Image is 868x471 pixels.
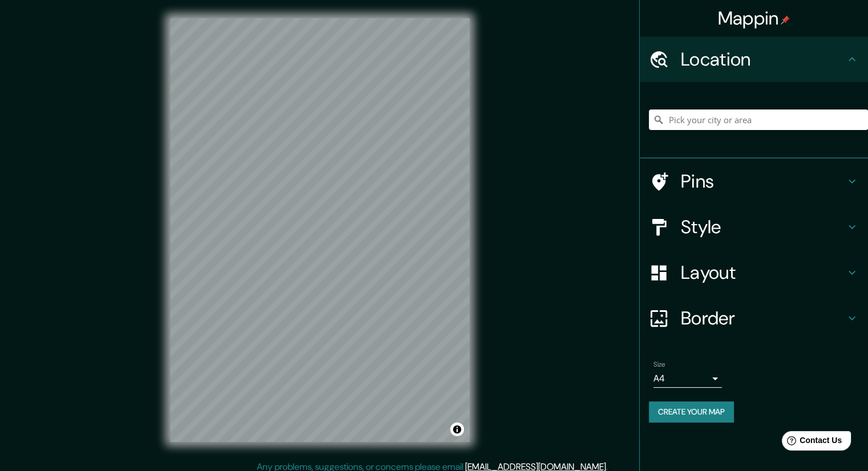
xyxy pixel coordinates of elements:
div: Pins [640,159,868,204]
h4: Style [681,216,845,238]
div: Layout [640,250,868,295]
h4: Border [681,307,845,330]
input: Pick your city or area [649,109,868,130]
img: pin-icon.png [781,15,790,25]
h4: Pins [681,170,845,193]
button: Create your map [649,401,734,423]
div: Location [640,36,868,82]
div: A4 [653,370,722,388]
h4: Location [681,48,845,71]
canvas: Map [170,18,470,442]
label: Size [653,360,665,370]
div: Border [640,295,868,341]
iframe: Help widget launcher [766,427,855,458]
button: Toggle attribution [450,423,464,436]
h4: Mappin [718,7,790,30]
div: Style [640,204,868,250]
h4: Layout [681,261,845,284]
